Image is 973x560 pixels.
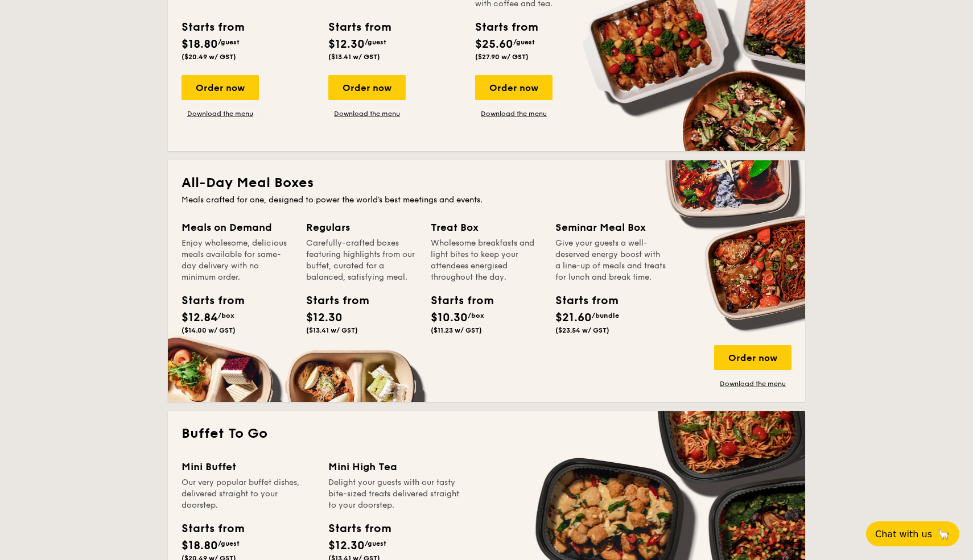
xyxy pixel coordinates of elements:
span: /bundle [592,312,619,320]
div: Starts from [182,19,244,36]
div: Our very popular buffet dishes, delivered straight to your doorstep. [182,477,315,511]
span: /guest [365,38,386,46]
span: ($13.41 w/ GST) [328,53,380,61]
div: Order now [714,345,791,370]
div: Mini High Tea [328,459,461,475]
a: Download the menu [182,109,259,118]
div: Starts from [328,19,390,36]
div: Wholesome breakfasts and light bites to keep your attendees energised throughout the day. [431,238,542,283]
span: /guest [365,540,386,547]
span: ($11.23 w/ GST) [431,326,482,334]
a: Download the menu [475,109,553,118]
span: ($20.49 w/ GST) [182,53,236,61]
div: Starts from [182,292,233,309]
span: /box [468,312,484,320]
div: Carefully-crafted boxes featuring highlights from our buffet, curated for a balanced, satisfying ... [306,238,417,283]
div: Order now [182,75,259,100]
span: 🦙 [937,528,950,541]
div: Give your guests a well-deserved energy boost with a line-up of meals and treats for lunch and br... [555,238,666,283]
a: Download the menu [714,379,791,388]
button: Chat with us🦙 [866,521,959,546]
div: Starts from [555,292,607,309]
span: $18.80 [182,38,218,51]
div: Starts from [475,19,537,36]
span: $12.30 [328,539,365,553]
div: Starts from [182,520,244,537]
div: Enjoy wholesome, delicious meals available for same-day delivery with no minimum order. [182,238,292,283]
div: Delight your guests with our tasty bite-sized treats delivered straight to your doorstep. [328,477,461,511]
span: $12.30 [328,38,365,51]
span: ($13.41 w/ GST) [306,326,358,334]
div: Starts from [431,292,482,309]
span: ($23.54 w/ GST) [555,326,609,334]
div: Meals crafted for one, designed to power the world's best meetings and events. [182,194,791,206]
div: Seminar Meal Box [555,219,666,235]
span: ($27.90 w/ GST) [475,53,529,61]
div: Starts from [328,520,390,537]
span: ($14.00 w/ GST) [182,326,236,334]
a: Download the menu [328,109,406,118]
span: $25.60 [475,38,513,51]
span: $12.84 [182,311,218,325]
div: Mini Buffet [182,459,315,475]
span: $12.30 [306,311,343,325]
div: Meals on Demand [182,219,292,235]
div: Order now [328,75,406,100]
span: $18.80 [182,539,218,553]
h2: All-Day Meal Boxes [182,174,791,192]
div: Treat Box [431,219,542,235]
div: Starts from [306,292,357,309]
span: /box [218,312,234,320]
span: /guest [218,540,240,547]
h2: Buffet To Go [182,425,791,443]
span: $10.30 [431,311,468,325]
span: /guest [513,38,535,46]
span: Chat with us [875,529,932,540]
span: /guest [218,38,240,46]
div: Order now [475,75,553,100]
div: Regulars [306,219,417,235]
span: $21.60 [555,311,592,325]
